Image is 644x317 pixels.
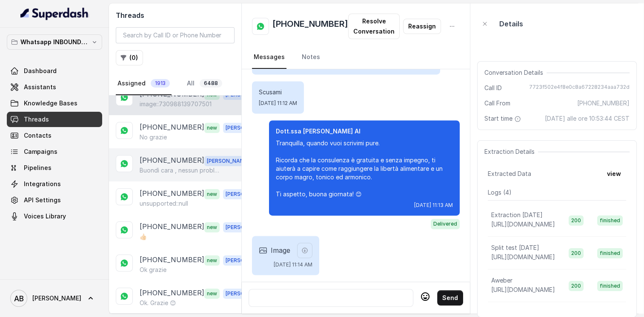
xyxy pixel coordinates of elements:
[272,18,348,35] h2: [PHONE_NUMBER]
[7,192,102,208] a: API Settings
[259,100,297,107] span: [DATE] 11:12 AM
[223,255,271,266] span: [PERSON_NAME]
[491,276,512,285] p: Aweber
[597,215,623,226] span: finished
[7,144,102,159] a: Campaigns
[484,147,538,156] span: Extraction Details
[276,139,453,198] p: Tranquilla, quando vuoi scrivimi pure. Ricorda che la consulenza è gratuita e senza impegno, ti a...
[140,232,147,241] p: 👍🏻
[204,222,220,232] span: new
[274,261,312,268] span: [DATE] 11:14 AM
[140,255,204,266] p: [PHONE_NUMBER]
[24,83,56,91] span: Assistants
[140,122,204,133] p: [PHONE_NUMBER]
[24,67,57,75] span: Dashboard
[24,147,57,156] span: Campaigns
[140,100,212,108] p: image::730988139707501
[24,115,49,124] span: Threads
[7,112,102,127] a: Threads
[24,212,66,221] span: Voices Library
[484,114,523,123] span: Start time
[116,10,235,20] h2: Threads
[569,248,584,258] span: 200
[7,63,102,79] a: Dashboard
[204,189,220,199] span: new
[300,46,322,69] a: Notes
[223,222,271,232] span: [PERSON_NAME]
[140,188,204,199] p: [PHONE_NUMBER]
[252,46,286,69] a: Messages
[484,99,510,108] span: Call From
[140,221,204,232] p: [PHONE_NUMBER]
[491,253,555,260] span: [URL][DOMAIN_NAME]
[200,79,222,88] span: 6488
[204,156,252,166] span: [PERSON_NAME]
[7,34,102,50] button: Whatsapp INBOUND Workspace
[529,84,630,92] span: 7723f502e4f8e0c8a67228234aaa732d
[24,99,77,108] span: Knowledge Bases
[32,294,81,303] span: [PERSON_NAME]
[140,266,166,274] p: Ok grazie
[259,88,297,96] p: Scusami
[24,180,61,188] span: Integrations
[431,219,460,229] span: Delivered
[491,243,539,252] p: Split test [DATE]
[437,290,463,306] button: Send
[259,245,290,255] div: Image
[577,99,630,108] span: [PHONE_NUMBER]
[140,299,176,307] p: Ok. Grazie 😊
[7,209,102,224] a: Voices Library
[488,170,531,178] span: Extracted Data
[24,131,52,140] span: Contacts
[597,248,623,258] span: finished
[185,72,224,95] a: All6488
[491,211,543,219] p: Extraction [DATE]
[499,19,523,29] p: Details
[491,286,555,293] span: [URL][DOMAIN_NAME]
[140,133,167,142] p: No grazie
[20,37,89,47] p: Whatsapp INBOUND Workspace
[491,221,555,228] span: [URL][DOMAIN_NAME]
[204,289,220,299] span: new
[414,202,453,209] span: [DATE] 11:13 AM
[602,166,626,181] button: view
[116,72,172,95] a: Assigned1913
[7,96,102,111] a: Knowledge Bases
[403,19,441,34] button: Reassign
[348,14,400,39] button: Resolve Conversation
[484,68,547,77] span: Conversation Details
[116,72,235,95] nav: Tabs
[24,196,61,204] span: API Settings
[252,46,460,69] nav: Tabs
[276,127,453,136] p: Dott.ssa [PERSON_NAME] AI
[7,176,102,192] a: Integrations
[569,215,584,226] span: 200
[569,281,584,291] span: 200
[204,255,220,266] span: new
[140,166,221,175] p: Buondì cara , nessun problema
[140,288,204,299] p: [PHONE_NUMBER]
[223,289,271,299] span: [PERSON_NAME]
[140,155,204,166] p: [PHONE_NUMBER]
[20,7,89,20] img: light.svg
[7,286,102,310] a: [PERSON_NAME]
[7,79,102,95] a: Assistants
[597,281,623,291] span: finished
[140,199,188,208] p: unsupported::null
[7,160,102,175] a: Pipelines
[545,114,630,123] span: [DATE] alle ore 10:53:44 CEST
[14,294,24,303] text: AB
[24,164,52,172] span: Pipelines
[223,189,271,199] span: [PERSON_NAME]
[7,128,102,143] a: Contacts
[204,123,220,133] span: new
[116,50,143,65] button: (0)
[223,123,271,133] span: [PERSON_NAME]
[116,27,235,43] input: Search by Call ID or Phone Number
[488,188,626,197] p: Logs ( 4 )
[151,79,170,88] span: 1913
[484,84,502,92] span: Call ID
